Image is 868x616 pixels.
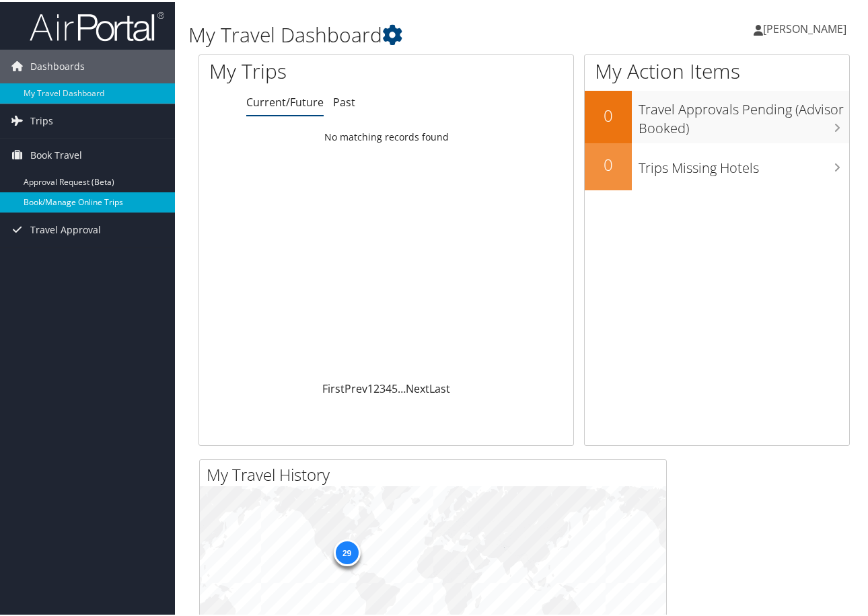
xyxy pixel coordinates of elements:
span: Dashboards [30,48,85,81]
span: … [398,379,406,394]
a: 1 [367,379,373,394]
a: 0Trips Missing Hotels [585,141,849,188]
a: 2 [373,379,379,394]
div: 29 [333,537,360,564]
h1: My Action Items [585,55,849,83]
a: Next [406,379,429,394]
span: Book Travel [30,137,82,170]
span: Travel Approval [30,211,101,245]
td: No matching records found [199,123,573,147]
a: 5 [392,379,398,394]
h1: My Trips [209,55,408,83]
h2: 0 [585,102,632,125]
a: Current/Future [246,93,324,108]
h3: Trips Missing Hotels [639,150,849,176]
a: 0Travel Approvals Pending (Advisor Booked) [585,89,849,141]
a: Last [429,379,450,394]
a: First [322,379,345,394]
a: Past [333,93,355,108]
h1: My Travel Dashboard [188,19,636,47]
h2: My Travel History [207,461,666,484]
span: [PERSON_NAME] [763,20,846,34]
a: 3 [379,379,386,394]
a: [PERSON_NAME] [754,7,860,47]
a: 4 [386,379,392,394]
a: Prev [345,379,367,394]
span: Trips [30,102,53,136]
img: airportal-logo.png [30,9,164,40]
h2: 0 [585,151,632,174]
h3: Travel Approvals Pending (Advisor Booked) [639,91,849,136]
